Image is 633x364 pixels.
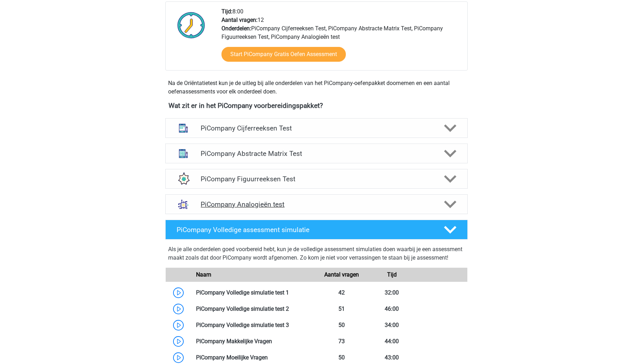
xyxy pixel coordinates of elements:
[191,289,316,297] div: PiCompany Volledige simulatie test 1
[221,25,251,32] b: Onderdelen:
[162,118,471,138] a: cijferreeksen PiCompany Cijferreeksen Test
[191,271,316,279] div: Naam
[162,144,471,163] a: abstracte matrices PiCompany Abstracte Matrix Test
[201,124,432,132] h4: PiCompany Cijferreeksen Test
[174,195,193,213] img: analogieen
[316,271,367,279] div: Aantal vragen
[191,353,316,362] div: PiCompany Moeilijke Vragen
[162,169,471,189] a: figuurreeksen PiCompany Figuurreeksen Test
[162,194,471,214] a: analogieen PiCompany Analogieën test
[168,102,465,110] h4: Wat zit er in het PiCompany voorbereidingspakket?
[216,7,467,70] div: 8:00 12 PiCompany Cijferreeksen Test, PiCompany Abstracte Matrix Test, PiCompany Figuurreeksen Te...
[162,220,471,239] a: PiCompany Volledige assessment simulatie
[221,17,258,23] b: Aantal vragen:
[174,144,193,163] img: abstracte matrices
[191,305,316,313] div: PiCompany Volledige simulatie test 2
[168,245,465,265] div: Als je alle onderdelen goed voorbereid hebt, kun je de volledige assessment simulaties doen waarb...
[165,79,468,96] div: Na de Oriëntatietest kun je de uitleg bij alle onderdelen van het PiCompany-oefenpakket doornemen...
[173,7,209,43] img: Klok
[174,119,193,137] img: cijferreeksen
[221,8,232,15] b: Tijd:
[201,175,432,183] h4: PiCompany Figuurreeksen Test
[174,170,193,188] img: figuurreeksen
[201,150,432,158] h4: PiCompany Abstracte Matrix Test
[191,337,316,346] div: PiCompany Makkelijke Vragen
[201,200,432,208] h4: PiCompany Analogieën test
[221,47,346,62] a: Start PiCompany Gratis Oefen Assessment
[177,226,432,234] h4: PiCompany Volledige assessment simulatie
[367,271,417,279] div: Tijd
[191,321,316,329] div: PiCompany Volledige simulatie test 3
